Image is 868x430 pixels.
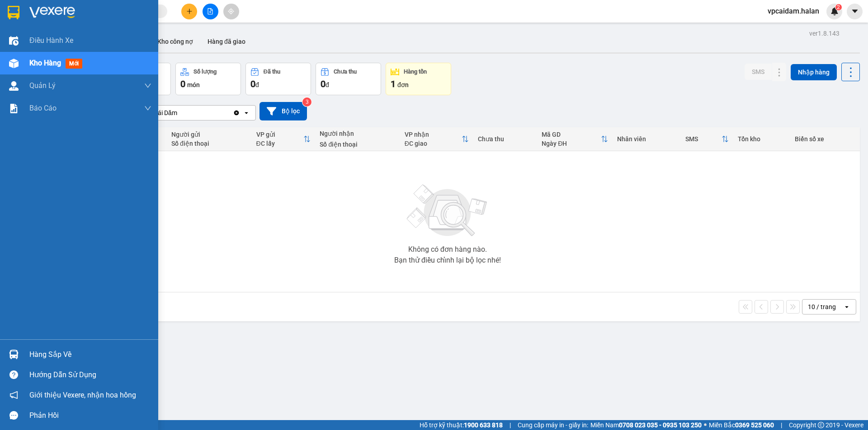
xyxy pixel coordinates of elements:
[144,108,177,117] div: VP Cái Dăm
[245,63,311,95] button: Đã thu0đ
[29,409,151,422] div: Phản hồi
[259,102,307,120] button: Bộ lọc
[29,80,56,91] span: Quản Lý
[207,8,213,14] span: file-add
[542,131,600,138] div: Mã GD
[9,391,18,399] span: notification
[250,79,255,89] span: 0
[835,4,842,10] sup: 2
[685,135,722,143] div: SMS
[464,421,503,429] strong: 1900 633 818
[29,348,151,361] div: Hàng sắp về
[518,420,588,430] span: Cung cấp máy in - giấy in:
[178,108,179,117] input: Selected VP Cái Dăm.
[264,69,280,75] div: Đã thu
[334,69,357,75] div: Chưa thu
[781,420,782,430] span: |
[243,109,250,116] svg: open
[29,389,136,401] span: Giới thiệu Vexere, nhận hoa hồng
[29,102,57,114] span: Báo cáo
[681,127,733,151] th: Toggle SortBy
[320,141,395,148] div: Số điện thoại
[302,97,311,106] sup: 3
[256,140,304,147] div: ĐC lấy
[187,81,200,88] span: món
[325,81,329,88] span: đ
[590,420,702,430] span: Miền Nam
[847,4,863,19] button: caret-down
[233,109,240,116] svg: Clear value
[738,135,786,143] div: Tồn kho
[386,63,451,95] button: Hàng tồn1đơn
[420,420,503,430] span: Hỗ trợ kỹ thuật:
[9,370,18,379] span: question-circle
[171,131,247,138] div: Người gửi
[830,7,839,15] img: icon-new-feature
[181,4,197,19] button: plus
[735,421,774,429] strong: 0369 525 060
[843,303,850,310] svg: open
[391,79,396,89] span: 1
[745,64,772,80] button: SMS
[316,63,381,95] button: Chưa thu0đ
[252,127,316,151] th: Toggle SortBy
[837,4,840,10] span: 2
[760,5,826,17] span: vpcaidam.halan
[175,63,241,95] button: Số lượng0món
[186,8,193,14] span: plus
[29,368,151,382] div: Hướng dẫn sử dụng
[404,69,427,75] div: Hàng tồn
[9,350,19,359] img: warehouse-icon
[617,135,677,143] div: Nhân viên
[795,135,855,143] div: Biển số xe
[180,79,185,89] span: 0
[29,59,61,67] span: Kho hàng
[808,302,836,311] div: 10 / trang
[402,179,493,242] img: svg+xml;base64,PHN2ZyBjbGFzcz0ibGlzdC1wbHVnX19zdmciIHhtbG5zPSJodHRwOi8vd3d3LnczLm9yZy8yMDAwL3N2Zy...
[709,420,774,430] span: Miền Bắc
[9,36,19,46] img: warehouse-icon
[509,420,511,430] span: |
[619,421,702,429] strong: 0708 023 035 - 0935 103 250
[321,79,325,89] span: 0
[9,411,18,420] span: message
[405,131,462,138] div: VP nhận
[809,28,840,38] div: ver 1.8.143
[171,140,247,147] div: Số điện thoại
[66,59,82,69] span: mới
[791,64,837,80] button: Nhập hàng
[200,31,253,52] button: Hàng đã giao
[29,35,73,46] span: Điều hành xe
[320,130,395,137] div: Người nhận
[144,105,151,112] span: down
[851,7,859,15] span: caret-down
[394,257,501,264] div: Bạn thử điều chỉnh lại bộ lọc nhé!
[408,246,487,253] div: Không có đơn hàng nào.
[9,59,19,68] img: warehouse-icon
[704,423,707,427] span: ⚪️
[144,82,151,89] span: down
[478,135,533,143] div: Chưa thu
[9,81,19,91] img: warehouse-icon
[9,104,19,113] img: solution-icon
[542,140,600,147] div: Ngày ĐH
[223,4,239,19] button: aim
[255,81,259,88] span: đ
[193,69,217,75] div: Số lượng
[397,81,409,88] span: đơn
[818,422,824,428] span: copyright
[203,4,218,19] button: file-add
[256,131,304,138] div: VP gửi
[150,31,200,52] button: Kho công nợ
[8,6,19,19] img: logo-vxr
[405,140,462,147] div: ĐC giao
[537,127,612,151] th: Toggle SortBy
[400,127,474,151] th: Toggle SortBy
[228,8,234,14] span: aim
